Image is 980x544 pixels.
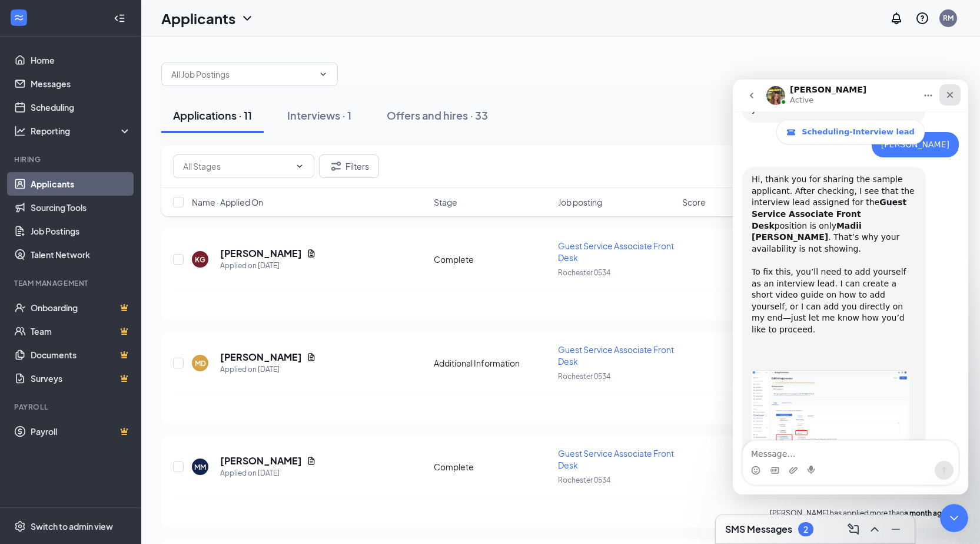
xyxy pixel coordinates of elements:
[220,454,302,467] h5: [PERSON_NAME]
[943,13,954,23] div: RM
[240,11,254,25] svg: ChevronDown
[31,172,131,196] a: Applicants
[171,68,314,81] input: All Job Postings
[220,351,302,364] h5: [PERSON_NAME]
[195,358,206,368] div: MD
[434,196,457,208] span: Stage
[846,522,861,536] svg: ComposeMessage
[31,420,131,443] a: PayrollCrown
[558,372,610,381] span: Rochester 0534
[220,364,316,375] div: Applied on [DATE]
[682,196,706,208] span: Score
[434,461,551,473] div: Complete
[295,161,304,171] svg: ChevronDown
[287,108,351,123] div: Interviews · 1
[31,243,131,266] a: Talent Network
[31,296,131,319] a: OnboardingCrown
[558,448,674,470] span: Guest Service Associate Front Desk
[75,386,84,395] button: Start recording
[844,520,863,539] button: ComposeMessage
[114,12,125,24] svg: Collapse
[9,87,226,431] div: Anne says…
[19,187,184,256] div: To fix this, you’ll need to add yourself as an interview lead. I can create a short video guide o...
[192,196,263,208] span: Name · Applied On
[14,154,129,164] div: Hiring
[161,8,235,28] h1: Applicants
[31,520,113,532] div: Switch to admin view
[19,141,129,163] b: Madii [PERSON_NAME]
[9,87,193,405] div: Hi, thank you for sharing the sample applicant. After checking, I see that the interview lead ass...
[434,357,551,369] div: Additional Information
[31,343,131,367] a: DocumentsCrown
[733,80,968,494] iframe: Intercom live chat
[13,12,25,24] svg: WorkstreamLogo
[558,196,602,208] span: Job posting
[307,456,316,466] svg: Document
[915,11,929,25] svg: QuestionInfo
[940,504,968,532] iframe: Intercom live chat
[558,268,610,277] span: Rochester 0534
[725,523,792,536] h3: SMS Messages
[31,72,131,95] a: Messages
[18,386,28,395] button: Emoji picker
[889,11,903,25] svg: Notifications
[37,386,46,395] button: Gif picker
[19,94,184,187] div: Hi, thank you for sharing the sample applicant. After checking, I see that the interview lead ass...
[803,525,808,535] div: 2
[183,160,290,173] input: All Stages
[558,240,674,263] span: Guest Service Associate Front Desk
[194,462,206,472] div: MM
[14,402,129,412] div: Payroll
[307,249,316,258] svg: Document
[14,520,26,532] svg: Settings
[889,522,903,536] svg: Minimize
[387,108,488,123] div: Offers and hires · 33
[220,260,316,272] div: Applied on [DATE]
[19,118,174,150] b: Guest Service Associate Front Desk
[19,256,184,291] div: ​
[220,467,316,479] div: Applied on [DATE]
[558,344,674,367] span: Guest Service Associate Front Desk
[31,196,131,219] a: Sourcing Tools
[886,520,905,539] button: Minimize
[868,522,882,536] svg: ChevronUp
[31,95,131,119] a: Scheduling
[195,255,205,265] div: KG
[31,125,132,137] div: Reporting
[319,154,379,178] button: Filter Filters
[770,508,948,518] p: [PERSON_NAME] has applied more than .
[307,352,316,362] svg: Document
[31,367,131,390] a: SurveysCrown
[31,219,131,243] a: Job Postings
[865,520,884,539] button: ChevronUp
[220,247,302,260] h5: [PERSON_NAME]
[434,253,551,265] div: Complete
[173,108,252,123] div: Applications · 11
[14,125,26,137] svg: Analysis
[10,361,225,381] textarea: Message…
[329,159,343,173] svg: Filter
[14,278,129,288] div: Team Management
[31,48,131,72] a: Home
[318,70,328,79] svg: ChevronDown
[56,386,65,395] button: Upload attachment
[202,381,221,400] button: Send a message…
[31,319,131,343] a: TeamCrown
[904,509,946,517] b: a month ago
[558,476,610,484] span: Rochester 0534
